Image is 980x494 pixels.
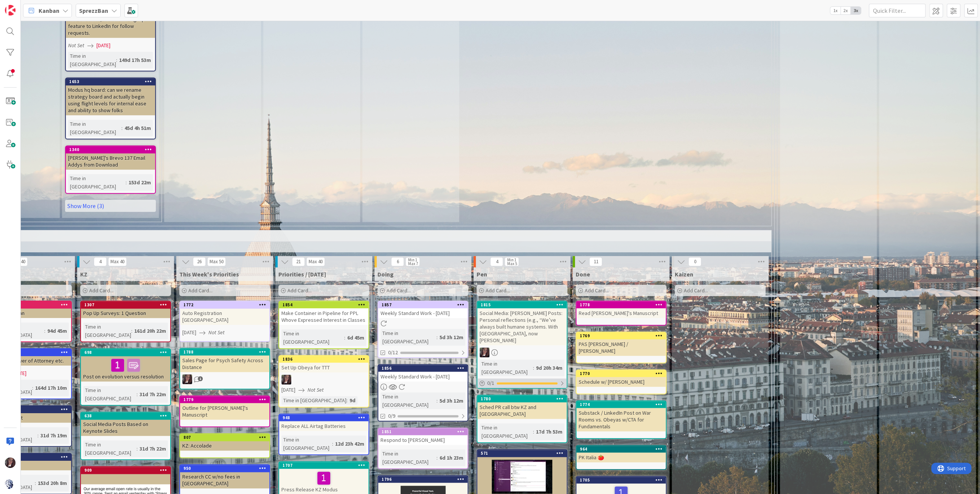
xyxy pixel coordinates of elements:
b: SprezzBan [79,7,108,14]
div: 149d 17h 53m [117,56,153,64]
span: 4 [94,257,107,266]
div: 1653Modus hq board: can we rename strategy board and actually begin using flight levels for inter... [66,78,155,115]
span: : [533,364,534,372]
div: Research CC w/no fees in [GEOGRAPHIC_DATA] [180,472,269,488]
div: 45d 4h 51m [123,124,153,132]
div: 1815 [481,302,567,307]
div: 1851Respond to [PERSON_NAME] [378,428,467,445]
div: 638Social Media Posts Based on Keynote Slides [81,412,170,436]
span: Add Card... [585,287,609,294]
div: 964 [580,446,666,452]
span: Add Card... [684,287,708,294]
span: : [436,397,438,405]
div: Max 7 [408,262,418,266]
span: Add Card... [387,287,411,294]
div: 1340 [66,146,155,153]
div: 31d 7h 22m [138,445,168,453]
div: Time in [GEOGRAPHIC_DATA] [281,329,344,346]
div: Substack / LinkedIn Post on War Rooms vs. Obeyas w/CTA for Fundamentals [576,408,666,431]
a: 1307Pop Up Surveys: 1 QuestionTime in [GEOGRAPHIC_DATA]:161d 20h 22m [80,301,171,342]
div: PAS [PERSON_NAME] / [PERSON_NAME] [576,339,666,356]
div: 1836 [283,357,368,362]
span: : [121,124,123,132]
div: Outline for [PERSON_NAME]'s Manuscript [180,403,269,420]
div: Replace ALL Airtag Batteries [279,421,368,431]
div: Pop Up Surveys: 1 Question [81,308,170,318]
a: 1836Set Up Obeya for TTTTD[DATE]Not SetTime in [GEOGRAPHIC_DATA]:9d [278,355,369,408]
div: 1778 [576,301,666,308]
div: 1772 [183,302,269,307]
a: 1770Schedule w/ [PERSON_NAME] [576,369,666,394]
div: 31d 7h 19m [39,431,69,440]
div: Time in [GEOGRAPHIC_DATA] [281,396,346,404]
span: 0/12 [388,349,398,357]
div: 1778Read [PERSON_NAME]'s Manuscript [576,301,666,318]
span: [DATE] [182,329,196,337]
a: 698Post on evolution versus resolutionTime in [GEOGRAPHIC_DATA]:31d 7h 22m [80,348,171,406]
a: 1857Weekly Standard Work - [DATE]Time in [GEOGRAPHIC_DATA]:5d 3h 12m0/12 [377,301,468,358]
div: Weekly Standard Work - [DATE] [378,308,467,318]
div: 5d 3h 12m [438,397,465,405]
i: Not Set [308,386,324,393]
span: : [116,56,117,64]
a: 807KZ: Accolade [179,433,270,458]
input: Quick Filter... [869,4,926,17]
div: 1856 [382,366,467,371]
div: 638 [84,413,170,418]
span: : [37,431,39,440]
div: 909 [81,467,170,474]
div: 153d 22m [127,178,153,187]
a: 1653Modus hq board: can we rename strategy board and actually begin using flight levels for inter... [65,77,156,139]
div: 807 [180,434,269,441]
div: 1815Social Media: [PERSON_NAME] Posts: Personal reflections (e.g., “We’ve always built humane sys... [477,301,567,345]
span: 2x [840,7,851,14]
div: 1769 [576,332,666,339]
div: 1854Make Container in Pipeline for PPL Whove Expressed Interest in Classes [279,301,368,325]
div: 1857 [382,302,467,307]
span: [DATE] [96,42,110,49]
div: Sales Page for Psych Safety Across Distance [180,355,269,372]
img: TD [480,347,489,357]
div: Sched PR call btw KZ and [GEOGRAPHIC_DATA] [477,402,567,419]
span: 1x [830,7,840,14]
a: Show More (3) [65,200,156,212]
a: 1780Sched PR call btw KZ and [GEOGRAPHIC_DATA]Time in [GEOGRAPHIC_DATA]:17d 7h 53m [477,395,567,443]
div: 1707 [279,462,368,469]
span: : [35,479,36,487]
a: 638Social Media Posts Based on Keynote SlidesTime in [GEOGRAPHIC_DATA]:31d 7h 22m [80,412,171,460]
div: 698 [84,350,170,355]
div: 1854 [283,302,368,307]
span: 1 [198,376,203,381]
div: Time in [GEOGRAPHIC_DATA] [83,440,137,457]
div: 807KZ: Accolade [180,434,269,451]
div: Time in [GEOGRAPHIC_DATA] [480,423,533,440]
div: Weekly Standard Work - [DATE] [378,372,467,381]
div: Add Substack / newsletter signup feature to LinkedIn for follow requests. [66,14,155,38]
span: 0 [688,257,701,266]
div: Max 5 [507,262,517,266]
div: 1779 [183,397,269,402]
div: 1772Auto Registration [GEOGRAPHIC_DATA] [180,301,269,325]
div: 1857 [378,301,467,308]
div: Min 1 [507,258,516,262]
div: 6d 1h 23m [438,454,465,462]
div: Time in [GEOGRAPHIC_DATA] [68,174,126,191]
div: 1770 [576,370,666,377]
img: TD [281,375,291,384]
span: : [436,333,438,341]
div: 698Post on evolution versus resolution [81,349,170,381]
div: 161d 20h 22m [132,327,168,335]
div: 638 [81,412,170,419]
div: 6d 45m [345,333,366,342]
span: : [126,178,127,187]
div: 950Research CC w/no fees in [GEOGRAPHIC_DATA] [180,465,269,488]
span: : [346,396,348,404]
div: 1854 [279,301,368,308]
div: 9d 20h 34m [534,364,564,372]
div: TD [279,375,368,384]
div: Auto Registration [GEOGRAPHIC_DATA] [180,308,269,325]
div: 571 [481,451,567,456]
span: : [332,440,333,448]
a: Add Substack / newsletter signup feature to LinkedIn for follow requests.Not Set[DATE]Time in [GE... [65,7,156,71]
span: Add Card... [188,287,213,294]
